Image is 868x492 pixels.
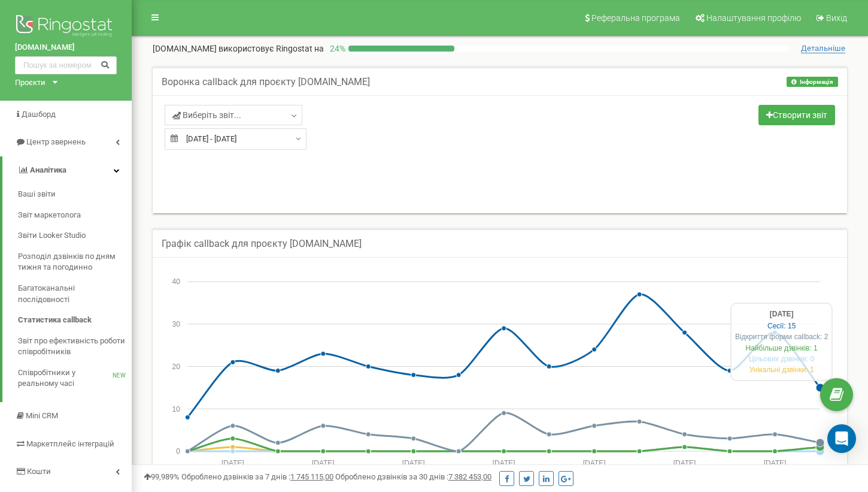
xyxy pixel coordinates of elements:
h5: Воронка callback для проєкту [DOMAIN_NAME] [162,77,370,87]
h5: Графік callback для проєкту [DOMAIN_NAME] [162,239,362,249]
tspan: [DATE] [402,459,425,467]
span: Багатоканальні послідовності [18,283,126,305]
tspan: [DATE] [583,459,606,467]
span: Кошти [27,467,51,476]
p: [DOMAIN_NAME] [153,43,324,55]
a: Статистика callback [18,310,132,331]
span: Дашборд [22,110,56,119]
tspan: 30 [172,320,180,328]
span: Оброблено дзвінків за 30 днів : [335,472,491,481]
div: Унікальні дзвінки: 1 [735,365,828,375]
span: Виберіть звіт... [172,109,241,121]
span: Ваші звіти [18,189,56,200]
img: Ringostat logo [15,12,117,42]
tspan: 20 [172,363,180,371]
span: Співробітники у реальному часі [18,367,113,390]
span: Звіт маркетолога [18,210,81,221]
span: Оброблено дзвінків за 7 днів : [181,472,333,481]
div: [DATE] [735,309,828,319]
span: Статистика callback [18,315,92,326]
div: Найбільше дзвінків: 1 [735,343,828,354]
span: Вихід [826,13,847,23]
div: Сесії: 15 [735,321,828,331]
span: використовує Ringostat на [218,44,324,53]
span: Звіти Looker Studio [18,230,86,242]
div: Цільових дзвінків: 0 [735,354,828,364]
p: 24 % [324,43,348,55]
a: Багатоканальні послідовності [18,278,132,310]
tspan: 10 [172,405,180,413]
span: Аналiтика [30,165,66,174]
tspan: [DATE] [673,459,696,467]
tspan: [DATE] [221,459,244,467]
tspan: 0 [176,447,180,455]
button: Інформація [787,77,838,87]
a: Розподіл дзвінків по дням тижня та погодинно [18,246,132,278]
tspan: [DATE] [764,459,787,467]
a: [DOMAIN_NAME] [15,42,117,53]
u: 7 382 453,00 [448,472,491,481]
a: Ваші звіти [18,184,132,205]
a: Звіт маркетолога [18,205,132,226]
a: Створити звіт [758,105,835,125]
tspan: 40 [172,277,180,286]
span: Mini CRM [26,411,58,420]
span: Звіт про ефективність роботи співробітників [18,336,126,358]
a: Звіт про ефективність роботи співробітників [18,331,132,363]
u: 1 745 115,00 [290,472,333,481]
div: Open Intercom Messenger [827,424,856,453]
span: Детальніше [801,44,845,53]
a: Виберіть звіт... [165,105,302,125]
input: Пошук за номером [15,56,117,74]
span: 99,989% [144,472,180,481]
tspan: [DATE] [493,459,515,467]
a: Звіти Looker Studio [18,225,132,246]
span: Центр звернень [26,137,86,146]
a: Співробітники у реальному часіNEW [18,363,132,394]
span: Маркетплейс інтеграцій [26,439,114,448]
span: Налаштування профілю [706,13,801,23]
div: Відкриття форми callback: 2 [735,332,828,342]
tspan: [DATE] [312,459,335,467]
span: Реферальна програма [591,13,680,23]
a: Аналiтика [2,156,132,185]
span: Розподіл дзвінків по дням тижня та погодинно [18,251,126,273]
div: Проєкти [15,77,45,89]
